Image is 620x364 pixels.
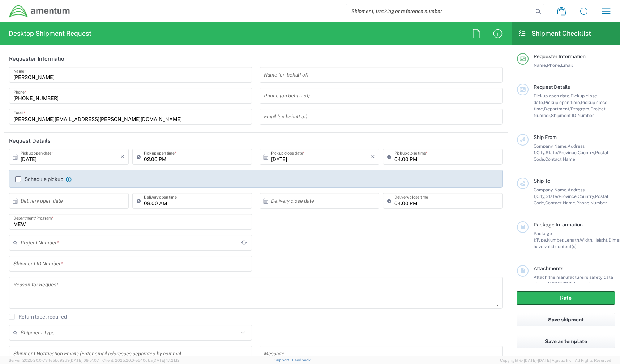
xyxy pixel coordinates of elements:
span: Department/Program, [544,106,590,112]
span: City, [536,194,546,199]
span: City, [536,150,546,155]
span: Company Name, [534,187,568,192]
span: Attach the manufacturer’s safety data sheet (MSDS/SDS) for each commodity with hazardous material... [534,274,613,299]
span: Type, [536,237,547,243]
span: Copyright © [DATE]-[DATE] Agistix Inc., All Rights Reserved [500,357,611,364]
span: Client: 2025.20.0-e640dba [102,358,180,363]
h2: Shipment Checklist [518,29,591,38]
span: Ship From [534,134,557,140]
span: Width, [580,237,593,243]
span: Number, [547,237,564,243]
h2: Request Details [9,137,51,144]
span: Country, [578,194,595,199]
span: Contact Name [545,156,575,162]
label: Schedule pickup [15,176,63,182]
i: × [120,151,124,162]
span: Package 1: [534,231,552,243]
i: × [371,151,375,162]
span: Length, [564,237,580,243]
span: Server: 2025.20.0-734e5bc92d9 [9,358,99,363]
input: Shipment, tracking or reference number [346,4,533,18]
label: Return label required [9,314,67,320]
button: Save as template [517,335,615,348]
span: Pickup open date, [534,93,570,99]
span: Requester Information [534,53,586,59]
span: Ship To [534,178,550,184]
h2: Desktop Shipment Request [9,29,91,38]
span: Shipment ID Number [551,113,594,118]
button: Rate [517,291,615,305]
span: Phone Number [576,200,607,205]
span: Name, [534,62,547,68]
a: Feedback [292,358,311,362]
span: Country, [578,150,595,155]
img: dyncorp [9,5,70,18]
span: [DATE] 17:21:12 [153,358,180,363]
button: Save shipment [517,313,615,326]
span: State/Province, [546,194,578,199]
span: Phone, [547,62,561,68]
h2: Requester Information [9,55,68,62]
span: Company Name, [534,143,568,149]
span: Height, [593,237,608,243]
span: Pickup open time, [544,100,581,105]
span: State/Province, [546,150,578,155]
span: Email [561,62,573,68]
a: Support [274,358,292,362]
span: Attachments [534,265,563,271]
span: Request Details [534,84,570,90]
span: Package Information [534,222,583,227]
span: [DATE] 09:51:07 [70,358,99,363]
span: Contact Name, [545,200,576,205]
